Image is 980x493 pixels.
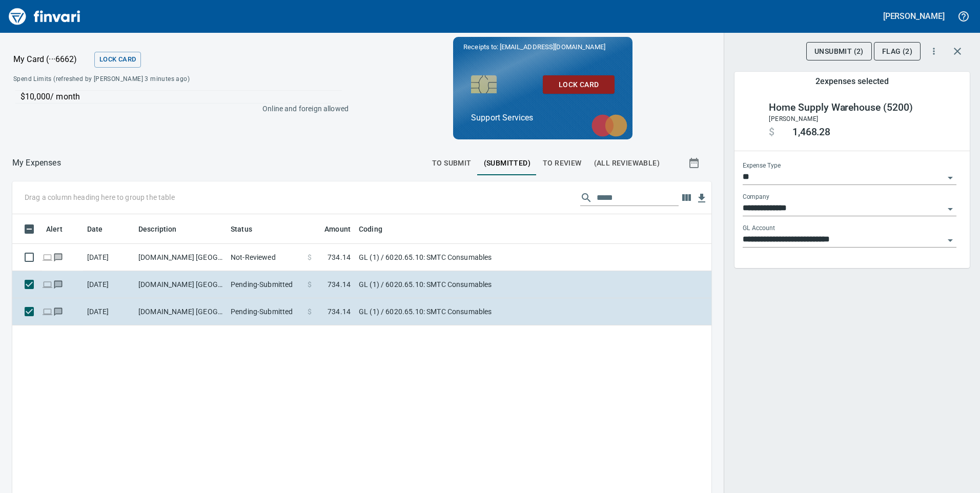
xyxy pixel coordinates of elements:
[46,223,63,235] span: Alert
[923,40,945,63] button: More
[53,254,64,260] span: Has messages
[355,271,611,298] td: GL (1) / 6020.65.10: SMTC Consumables
[815,76,888,87] h5: 2 expenses selected
[943,233,957,248] button: Open
[769,115,818,122] span: [PERSON_NAME]
[874,42,921,61] button: Flag (2)
[134,244,227,271] td: [DOMAIN_NAME] [GEOGRAPHIC_DATA]
[25,192,175,202] p: Drag a column heading here to group the table
[99,54,136,66] span: Lock Card
[42,281,53,287] span: Online transaction
[53,308,64,315] span: Has messages
[814,45,864,58] span: Unsubmit (2)
[308,306,312,317] span: $
[83,271,134,298] td: [DATE]
[543,75,615,94] button: Lock Card
[231,223,252,235] span: Status
[359,223,382,235] span: Coding
[806,42,872,61] button: Unsubmit (2)
[42,254,53,260] span: Online transaction
[484,157,530,170] span: (Submitted)
[21,91,342,103] p: $10,000 / month
[311,223,351,235] span: Amount
[5,104,349,114] p: Online and foreign allowed
[945,39,970,64] button: Close transaction
[943,202,957,216] button: Open
[46,223,76,235] span: Alert
[679,190,694,206] button: Choose columns to display
[883,11,945,22] h5: [PERSON_NAME]
[308,279,312,290] span: $
[881,8,947,24] button: [PERSON_NAME]
[471,112,615,124] p: Support Services
[743,194,769,200] label: Company
[87,223,116,235] span: Date
[743,225,775,232] label: GL Account
[138,223,177,235] span: Description
[308,252,312,262] span: $
[328,252,351,262] span: 734.14
[463,42,622,52] p: Receipts to:
[943,171,957,185] button: Open
[769,101,945,114] h4: Home Supply Warehouse (5200)
[87,223,103,235] span: Date
[42,308,53,315] span: Online transaction
[499,42,606,52] span: [EMAIL_ADDRESS][DOMAIN_NAME]
[227,298,303,325] td: Pending-Submitted
[227,271,303,298] td: Pending-Submitted
[769,126,774,138] span: $
[6,4,83,29] img: Finvari
[594,157,660,170] span: (All Reviewable)
[359,223,396,235] span: Coding
[134,271,227,298] td: [DOMAIN_NAME] [GEOGRAPHIC_DATA]
[231,223,266,235] span: Status
[355,244,611,271] td: GL (1) / 6020.65.10: SMTC Consumables
[13,53,90,66] p: My Card (···6662)
[94,52,141,68] button: Lock Card
[324,223,351,235] span: Amount
[355,298,611,325] td: GL (1) / 6020.65.10: SMTC Consumables
[53,281,64,287] span: Has messages
[679,151,711,175] button: Show transactions within a particular date range
[138,223,190,235] span: Description
[792,126,831,138] span: 1,468.28
[694,191,709,206] button: Download Table
[743,163,781,169] label: Expense Type
[586,109,632,142] img: mastercard.svg
[83,244,134,271] td: [DATE]
[227,244,303,271] td: Not-Reviewed
[328,306,351,317] span: 734.14
[12,157,61,169] nav: breadcrumb
[328,279,351,290] span: 734.14
[134,298,227,325] td: [DOMAIN_NAME] [GEOGRAPHIC_DATA]
[882,45,912,58] span: Flag (2)
[12,157,61,169] p: My Expenses
[432,157,472,170] span: To Submit
[551,78,606,91] span: Lock Card
[83,298,134,325] td: [DATE]
[543,157,582,170] span: To Review
[13,74,268,85] span: Spend Limits (refreshed by [PERSON_NAME] 3 minutes ago)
